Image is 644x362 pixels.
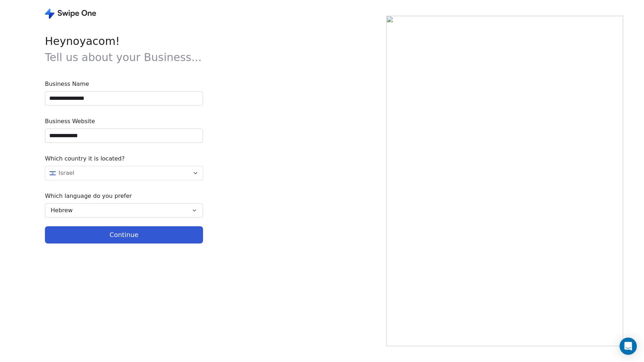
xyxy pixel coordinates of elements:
span: Hey noyacom ! [45,33,203,65]
span: Tell us about your Business... [45,51,202,64]
span: Hebrew [51,206,73,215]
span: Business Name [45,80,203,88]
span: Which country it is located? [45,154,203,163]
span: Business Website [45,117,203,126]
span: Israel [59,169,74,177]
span: Which language do you prefer [45,192,203,200]
button: Continue [45,226,203,243]
div: Open Intercom Messenger [620,338,637,355]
